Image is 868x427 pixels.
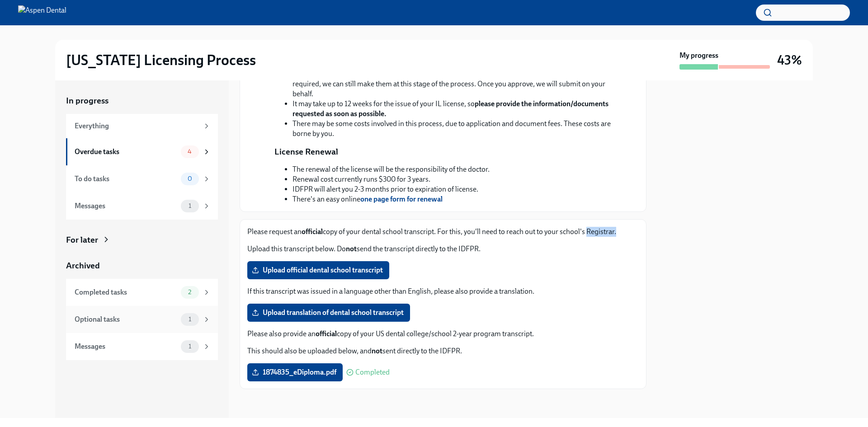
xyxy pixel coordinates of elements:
[679,51,718,61] strong: My progress
[372,347,382,355] strong: not
[66,138,218,165] a: Overdue tasks4
[66,279,218,306] a: Completed tasks2
[247,329,639,339] p: Please also provide an copy of your US dental college/school 2-year program transcript.
[183,343,197,350] span: 1
[247,244,639,254] p: Upload this transcript below. Do send the transcript directly to the IDFPR.
[292,184,490,194] li: IDFPR will alert you 2-3 months prior to expiration of license.
[182,175,198,182] span: 0
[274,146,338,158] p: License Renewal
[247,261,389,279] label: Upload official dental school transcript
[66,192,218,220] a: Messages1
[292,119,624,139] li: There may be some costs involved in this process, due to application and document fees. These cos...
[302,227,323,236] strong: official
[292,164,490,174] li: The renewal of the license will be the responsibility of the doctor.
[292,99,609,118] strong: please provide the information/documents requested as soon as possible.
[292,174,490,184] li: Renewal cost currently runs $300 for 3 years.
[66,234,98,246] div: For later
[292,194,490,204] li: There's an easy online
[183,289,197,296] span: 2
[75,174,177,184] div: To do tasks
[247,346,639,356] p: This should also be uploaded below, and sent directly to the IDFPR.
[66,114,218,138] a: Everything
[360,195,443,203] a: one page form for renewal
[247,363,343,381] label: 1874835_eDiploma.pdf
[18,5,66,20] img: Aspen Dental
[75,121,199,131] div: Everything
[254,308,404,317] span: Upload translation of dental school transcript
[777,52,802,68] h3: 43%
[66,306,218,333] a: Optional tasks1
[75,314,177,324] div: Optional tasks
[247,304,410,322] label: Upload translation of dental school transcript
[66,51,256,69] h2: [US_STATE] Licensing Process
[183,202,197,209] span: 1
[66,95,218,107] a: In progress
[75,147,177,157] div: Overdue tasks
[66,234,218,246] a: For later
[75,342,177,352] div: Messages
[292,99,624,119] li: It may take up to 12 weeks for the issue of your IL license, so
[183,316,197,323] span: 1
[66,260,218,272] a: Archived
[247,227,639,237] p: Please request an copy of your dental school transcript. For this, you'll need to reach out to yo...
[247,286,639,296] p: If this transcript was issued in a language other than English, please also provide a translation.
[182,148,197,155] span: 4
[75,201,177,211] div: Messages
[66,165,218,192] a: To do tasks0
[66,333,218,360] a: Messages1
[355,369,390,376] span: Completed
[346,244,357,253] strong: not
[292,69,624,99] li: Once the application is completed, we will send to you for review prior to submitting. If any upd...
[254,368,336,377] span: 1874835_eDiploma.pdf
[75,287,177,297] div: Completed tasks
[316,329,337,338] strong: official
[254,266,383,275] span: Upload official dental school transcript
